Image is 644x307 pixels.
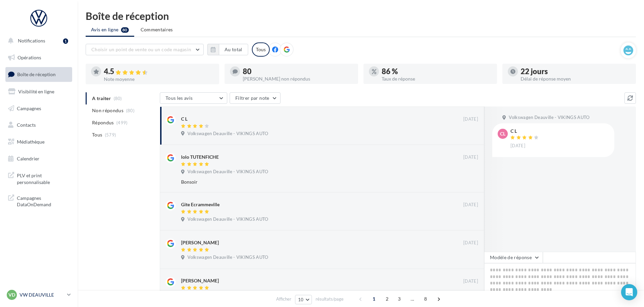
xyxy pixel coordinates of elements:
[509,115,589,121] span: Volkswagen Deauville - VIKINGS AUTO
[219,44,248,55] button: Au total
[5,288,72,301] a: VD VW DEAUVILLE
[187,216,268,222] span: Volkswagen Deauville - VIKINGS AUTO
[510,129,540,133] div: C L
[18,55,41,60] span: Opérations
[382,76,492,81] div: Taux de réponse
[181,201,219,208] div: Gite Ecrammeville
[463,278,478,284] span: [DATE]
[4,152,74,166] a: Calendrier
[276,296,291,302] span: Afficher
[17,193,69,208] span: Campagnes DataOnDemand
[463,240,478,246] span: [DATE]
[181,277,219,284] div: [PERSON_NAME]
[8,291,15,298] span: VD
[20,291,64,298] p: VW DEAUVILLE
[243,68,353,75] div: 80
[92,107,123,114] span: Non répondus
[463,154,478,160] span: [DATE]
[17,122,36,128] span: Contacts
[463,202,478,208] span: [DATE]
[17,171,69,185] span: PLV et print personnalisable
[181,116,187,122] div: C L
[382,294,392,304] span: 2
[207,44,248,55] button: Au total
[369,294,379,304] span: 1
[63,38,68,44] div: 1
[116,120,128,125] span: (499)
[4,135,74,149] a: Médiathèque
[17,71,56,77] span: Boîte de réception
[86,11,636,21] div: Boîte de réception
[298,297,304,302] span: 10
[17,139,45,145] span: Médiathèque
[91,47,191,52] span: Choisir un point de vente ou un code magasin
[187,131,268,137] span: Volkswagen Deauville - VIKINGS AUTO
[92,131,102,138] span: Tous
[18,89,54,94] span: Visibilité en ligne
[141,27,173,32] span: Commentaires
[105,132,116,137] span: (579)
[181,239,219,246] div: [PERSON_NAME]
[181,179,434,185] div: Bonsoir
[181,154,219,160] div: lolo TUTENFICHE
[463,116,478,122] span: [DATE]
[4,67,74,82] a: Boîte de réception
[4,34,71,48] button: Notifications 1
[510,143,525,149] span: [DATE]
[187,169,268,175] span: Volkswagen Deauville - VIKINGS AUTO
[18,38,45,43] span: Notifications
[521,68,631,75] div: 22 jours
[166,95,193,101] span: Tous les avis
[484,252,543,263] button: Modèle de réponse
[500,130,505,137] span: CL
[295,295,312,304] button: 10
[160,92,227,104] button: Tous les avis
[86,44,204,55] button: Choisir un point de vente ou un code magasin
[92,119,114,126] span: Répondus
[382,68,492,75] div: 86 %
[243,76,353,81] div: [PERSON_NAME] non répondus
[4,118,74,132] a: Contacts
[17,105,41,111] span: Campagnes
[316,296,344,302] span: résultats/page
[420,294,431,304] span: 8
[4,85,74,99] a: Visibilité en ligne
[621,284,637,300] div: Open Intercom Messenger
[521,76,631,81] div: Délai de réponse moyen
[17,156,39,161] span: Calendrier
[104,68,214,75] div: 4.5
[4,191,74,211] a: Campagnes DataOnDemand
[4,168,74,188] a: PLV et print personnalisable
[4,51,74,65] a: Opérations
[126,108,135,113] span: (80)
[407,294,418,304] span: ...
[394,294,405,304] span: 3
[252,42,270,57] div: Tous
[187,254,268,260] span: Volkswagen Deauville - VIKINGS AUTO
[230,92,281,104] button: Filtrer par note
[104,77,214,82] div: Note moyenne
[4,101,74,116] a: Campagnes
